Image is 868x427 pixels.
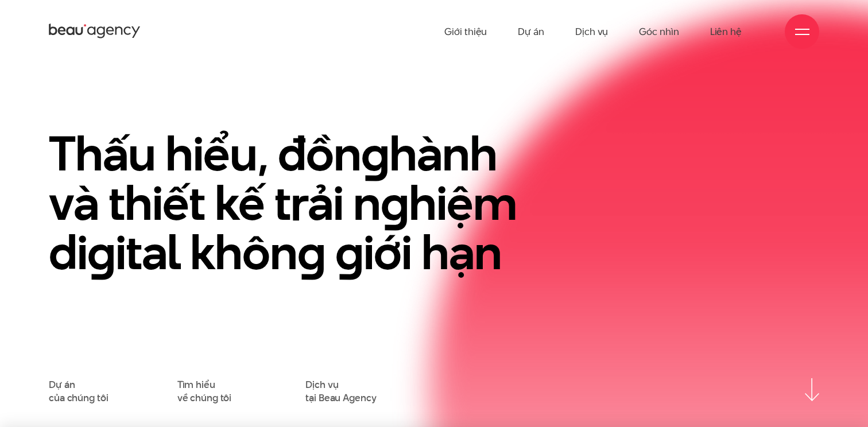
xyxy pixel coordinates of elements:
[87,219,115,286] en: g
[335,219,363,286] en: g
[49,378,108,404] a: Dự áncủa chúng tôi
[49,129,557,277] h1: Thấu hiểu, đồn hành và thiết kế trải n hiệm di ital khôn iới hạn
[361,120,389,187] en: g
[177,378,232,404] a: Tìm hiểuvề chúng tôi
[381,169,409,236] en: g
[297,219,325,286] en: g
[305,378,376,404] a: Dịch vụtại Beau Agency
